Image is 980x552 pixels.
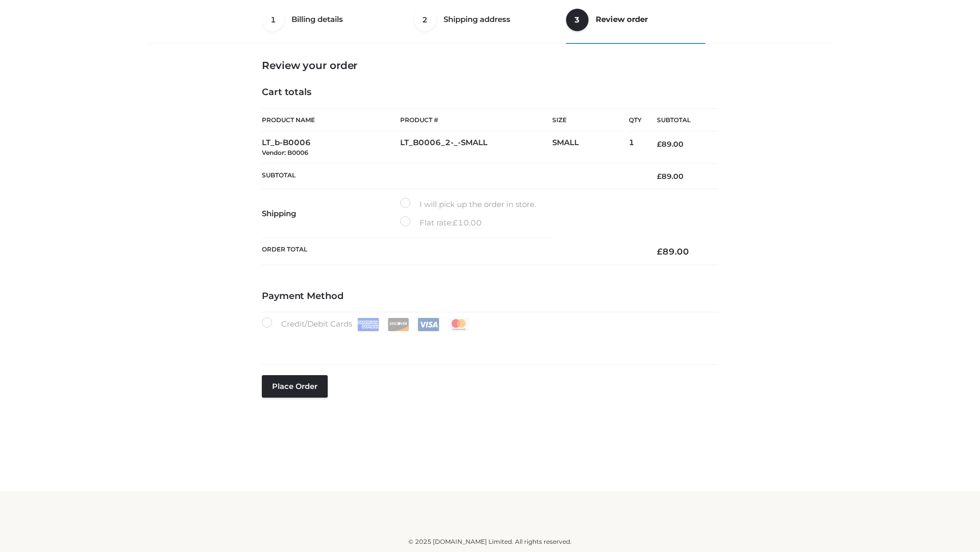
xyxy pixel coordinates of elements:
[657,140,683,149] bdi: 89.00
[629,132,642,164] td: 1
[262,164,642,189] th: Subtotal
[400,198,536,211] label: I will pick up the order in store.
[400,108,552,132] th: Product #
[642,109,718,132] th: Subtotal
[418,318,439,331] img: Visa
[262,108,400,132] th: Product Name
[453,218,482,227] bdi: 10.00
[400,132,552,164] td: LT_B0006_2-_-SMALL
[657,246,689,257] bdi: 89.00
[448,318,470,331] img: Mastercard
[152,537,828,547] div: © 2025 [DOMAIN_NAME] Limited. All rights reserved.
[657,172,661,181] span: £
[262,149,308,156] small: Vendor: B0006
[262,375,328,398] button: Place order
[262,87,718,98] h4: Cart totals
[552,109,624,132] th: Size
[657,140,661,149] span: £
[400,216,482,229] label: Flat rate:
[357,318,379,331] img: Amex
[262,189,400,238] th: Shipping
[262,291,718,302] h4: Payment Method
[657,172,683,181] bdi: 89.00
[262,132,400,164] td: LT_b-B0006
[629,108,642,132] th: Qty
[262,238,642,265] th: Order Total
[262,59,718,72] h3: Review your order
[657,246,663,257] span: £
[262,317,471,331] label: Credit/Debit Cards
[387,318,409,331] img: Discover
[552,132,629,164] td: SMALL
[268,336,712,348] iframe: Secure card payment input frame
[453,218,458,227] span: £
